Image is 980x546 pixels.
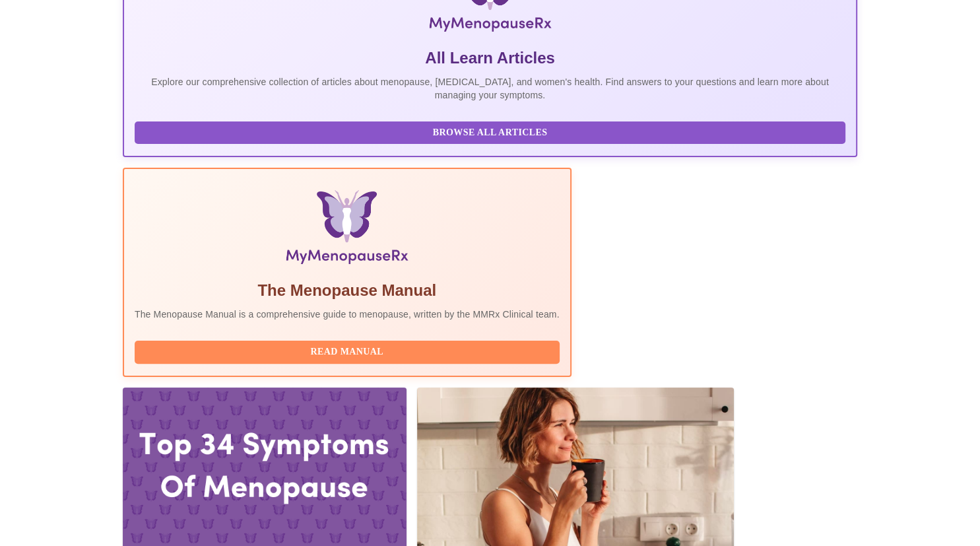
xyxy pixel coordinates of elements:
h5: The Menopause Manual [135,280,560,301]
img: Menopause Manual [202,190,492,269]
h5: All Learn Articles [135,48,845,69]
span: Browse All Articles [148,125,832,141]
p: Explore our comprehensive collection of articles about menopause, [MEDICAL_DATA], and women's hea... [135,75,845,102]
button: Read Manual [135,341,560,364]
button: Browse All Articles [135,121,845,145]
a: Read Manual [135,345,563,357]
a: Browse All Articles [135,126,849,137]
p: The Menopause Manual is a comprehensive guide to menopause, written by the MMRx Clinical team. [135,308,560,321]
span: Read Manual [148,344,546,360]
